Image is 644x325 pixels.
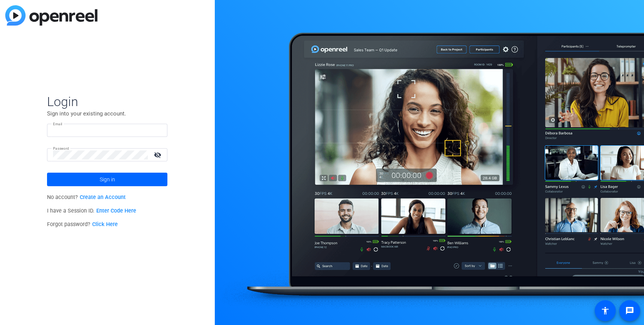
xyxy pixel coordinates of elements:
[47,109,167,118] p: Sign into your existing account.
[149,149,167,160] mat-icon: visibility_off
[53,126,161,135] input: Enter Email Address
[601,306,610,315] mat-icon: accessibility
[96,208,136,214] a: Enter Code Here
[47,194,126,200] span: No account?
[47,173,167,186] button: Sign in
[47,208,136,214] span: I have a Session ID.
[100,170,115,189] span: Sign in
[5,5,97,26] img: blue-gradient.svg
[92,221,118,228] a: Click Here
[53,146,69,150] mat-label: Password
[80,194,126,200] a: Create an Account
[47,94,167,109] span: Login
[47,221,118,228] span: Forgot password?
[625,306,634,315] mat-icon: message
[53,122,62,126] mat-label: Email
